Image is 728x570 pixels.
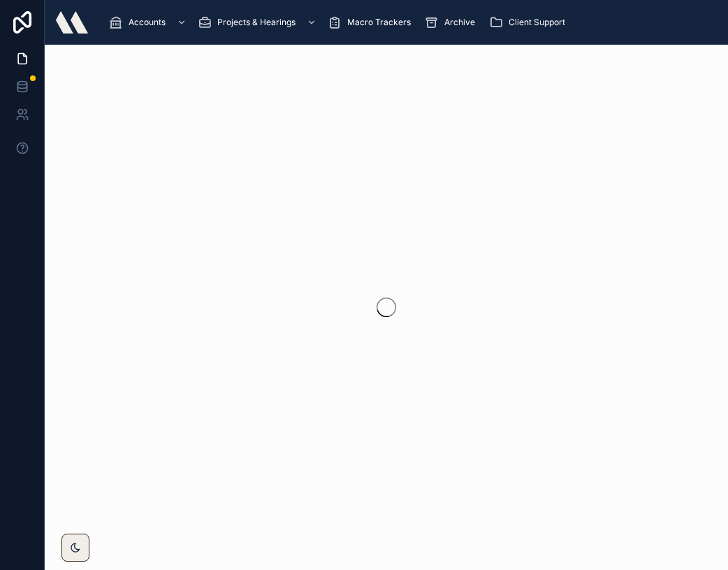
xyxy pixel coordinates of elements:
a: Client Support [485,10,575,35]
span: Accounts [129,17,166,28]
div: scrollable content [99,7,717,38]
a: Archive [421,10,485,35]
a: Accounts [105,10,194,35]
span: Macro Trackers [347,17,411,28]
span: Projects & Hearings [217,17,296,28]
img: App logo [56,11,88,34]
span: Archive [444,17,475,28]
span: Client Support [509,17,565,28]
a: Macro Trackers [323,10,421,35]
a: Projects & Hearings [194,10,323,35]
